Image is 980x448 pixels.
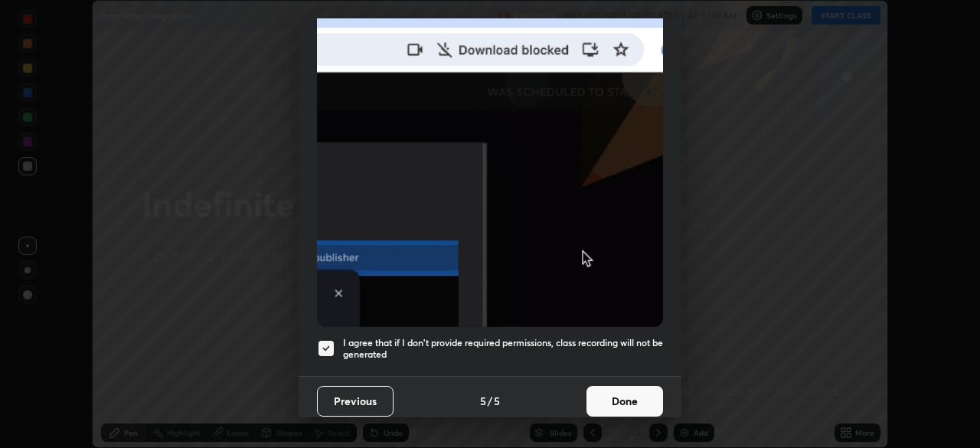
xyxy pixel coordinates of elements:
[343,337,663,361] h5: I agree that if I don't provide required permissions, class recording will not be generated
[488,393,492,409] h4: /
[317,386,394,417] button: Previous
[586,386,663,417] button: Done
[480,393,486,409] h4: 5
[494,393,500,409] h4: 5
